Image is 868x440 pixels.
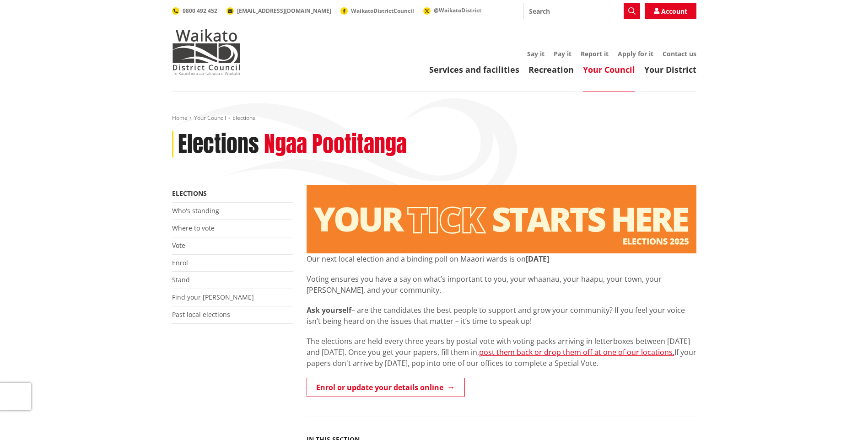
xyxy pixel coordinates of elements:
[264,131,407,158] h2: Ngaa Pootitanga
[237,7,331,15] span: [EMAIL_ADDRESS][DOMAIN_NAME]
[172,206,219,215] a: Who's standing
[307,253,696,264] p: Our next local election and a binding poll on Maaori wards is on
[479,347,674,357] a: post them back or drop them off at one of our locations.
[183,7,217,15] span: 0800 492 452
[232,114,255,122] span: Elections
[307,336,696,369] p: The elections are held every three years by postal vote with voting packs arriving in letterboxes...
[423,6,481,14] a: @WaikatoDistrict
[307,305,696,327] p: – are the candidates the best people to support and grow your community? If you feel your voice i...
[663,49,696,58] a: Contact us
[172,114,188,122] a: Home
[351,7,414,15] span: WaikatoDistrictCouncil
[172,7,217,15] a: 0800 492 452
[172,224,215,232] a: Where to vote
[523,3,640,19] input: Search input
[554,49,571,58] a: Pay it
[172,258,188,267] a: Enrol
[583,64,635,75] a: Your Council
[429,64,519,75] a: Services and facilities
[340,7,414,15] a: WaikatoDistrictCouncil
[307,378,465,397] a: Enrol or update your details online
[528,64,574,75] a: Recreation
[434,6,481,14] span: @WaikatoDistrict
[307,274,696,295] p: Voting ensures you have a say on what’s important to you, your whaanau, your haapu, your town, yo...
[644,64,696,75] a: Your District
[527,49,545,58] a: Say it
[178,131,259,158] h1: Elections
[172,189,207,198] a: Elections
[226,7,331,15] a: [EMAIL_ADDRESS][DOMAIN_NAME]
[172,310,230,319] a: Past local elections
[618,49,653,58] a: Apply for it
[581,49,609,58] a: Report it
[307,305,351,315] strong: Ask yourself
[307,185,696,253] img: Elections - Website banner
[194,114,226,122] a: Your Council
[172,114,696,122] nav: breadcrumb
[172,293,254,301] a: Find your [PERSON_NAME]
[172,29,241,75] img: Waikato District Council - Te Kaunihera aa Takiwaa o Waikato
[172,275,190,284] a: Stand
[645,3,696,19] a: Account
[526,254,549,264] strong: [DATE]
[172,241,185,250] a: Vote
